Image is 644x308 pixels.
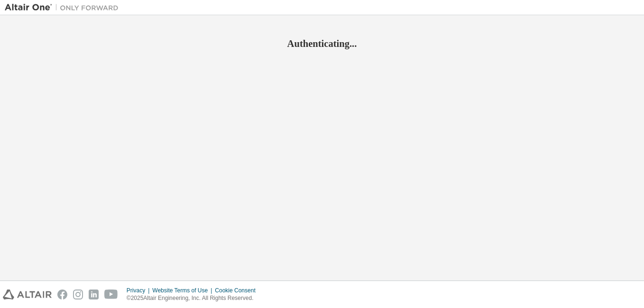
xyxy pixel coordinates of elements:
[215,287,261,294] div: Cookie Consent
[152,287,215,294] div: Website Terms of Use
[5,3,123,12] img: Altair One
[5,37,639,50] h2: Authenticating...
[127,287,152,294] div: Privacy
[127,294,261,302] p: © 2025 Altair Engineering, Inc. All Rights Reserved.
[57,290,67,299] img: facebook.svg
[3,290,52,299] img: altair_logo.svg
[104,290,118,299] img: youtube.svg
[73,290,83,299] img: instagram.svg
[89,290,99,299] img: linkedin.svg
